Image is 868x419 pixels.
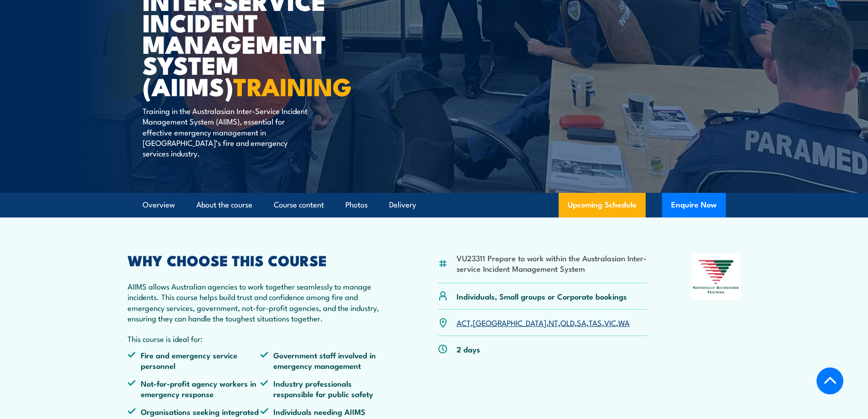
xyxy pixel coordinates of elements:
img: Nationally Recognised Training logo. [692,253,741,300]
li: Fire and emergency service personnel [128,350,261,371]
a: Course content [274,193,324,217]
p: Training in the Australasian Inter-Service Incident Management System (AIIMS), essential for effe... [143,105,309,159]
a: About the course [196,193,252,217]
a: QLD [560,317,575,328]
a: SA [577,317,586,328]
a: WA [618,317,630,328]
li: Not-for-profit agency workers in emergency response [128,378,261,399]
a: VIC [604,317,616,328]
strong: TRAINING [233,67,352,104]
a: Overview [143,193,175,217]
a: NT [549,317,558,328]
h2: WHY CHOOSE THIS COURSE [128,253,394,266]
a: ACT [457,317,471,328]
li: Government staff involved in emergency management [260,350,393,371]
p: AIIMS allows Australian agencies to work together seamlessly to manage incidents. This course hel... [128,281,394,324]
a: [GEOGRAPHIC_DATA] [473,317,546,328]
li: Industry professionals responsible for public safety [260,378,393,399]
p: Individuals, Small groups or Corporate bookings [457,291,627,301]
a: Upcoming Schedule [559,193,646,217]
p: , , , , , , , [457,317,630,328]
a: TAS [589,317,602,328]
button: Enquire Now [662,193,726,217]
a: Delivery [389,193,416,217]
p: This course is ideal for: [128,333,394,344]
p: 2 days [457,344,480,354]
li: VU23311 Prepare to work within the Australasian Inter-service Incident Management System [457,253,647,274]
a: Photos [345,193,368,217]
